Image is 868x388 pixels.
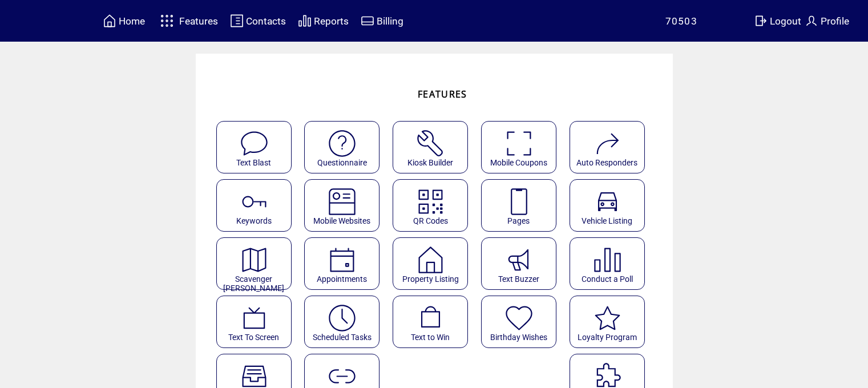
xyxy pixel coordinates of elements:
img: scheduled-tasks.svg [327,303,357,333]
span: Kiosk Builder [407,158,453,167]
a: Text Blast [216,121,299,173]
img: home.svg [103,14,116,28]
img: appointments.svg [327,245,357,275]
a: Keywords [216,179,299,232]
a: Mobile Coupons [481,121,564,173]
a: Reports [296,12,350,30]
img: text-blast.svg [239,128,269,159]
span: Pages [507,216,530,225]
img: contacts.svg [230,14,244,28]
span: Vehicle Listing [582,216,632,225]
a: Contacts [228,12,288,30]
a: Conduct a Poll [570,237,652,290]
span: Mobile Websites [313,216,370,225]
img: vehicle-listing.svg [592,187,623,217]
span: QR Codes [413,216,448,225]
a: Property Listing [393,237,475,290]
span: Text To Screen [228,333,279,342]
span: Text to Win [411,333,450,342]
a: Loyalty Program [570,296,652,348]
img: text-buzzer.svg [504,245,534,275]
a: Text to Win [393,296,475,348]
span: Questionnaire [317,158,367,167]
a: QR Codes [393,179,475,232]
a: Vehicle Listing [570,179,652,232]
a: Scheduled Tasks [304,296,387,348]
a: Appointments [304,237,387,290]
span: Appointments [317,274,367,284]
span: Conduct a Poll [582,274,633,284]
img: questionnaire.svg [327,128,357,159]
span: Loyalty Program [578,333,637,342]
span: Scavenger [PERSON_NAME] [223,274,284,293]
img: birthday-wishes.svg [504,303,534,333]
img: mobile-websites.svg [327,187,357,217]
span: Contacts [246,15,286,27]
img: auto-responders.svg [592,128,623,159]
a: Auto Responders [570,121,652,173]
span: Home [119,15,145,27]
span: Auto Responders [576,158,637,167]
img: landing-pages.svg [504,187,534,217]
span: FEATURES [418,88,467,100]
a: Kiosk Builder [393,121,475,173]
img: exit.svg [754,14,768,28]
a: Text Buzzer [481,237,564,290]
span: Billing [377,15,403,27]
a: Logout [752,12,803,30]
span: 70503 [665,15,698,27]
img: profile.svg [805,14,818,28]
img: property-listing.svg [415,245,446,275]
span: Text Blast [236,158,271,167]
img: chart.svg [298,14,312,28]
span: Property Listing [402,274,459,284]
span: Keywords [236,216,272,225]
span: Mobile Coupons [490,158,547,167]
a: Features [155,10,220,32]
img: text-to-win.svg [415,303,446,333]
a: Home [101,12,147,30]
span: Reports [314,15,349,27]
a: Text To Screen [216,296,299,348]
span: Logout [770,15,801,27]
span: Scheduled Tasks [313,333,372,342]
img: features.svg [157,11,177,30]
a: Pages [481,179,564,232]
img: qr.svg [415,187,446,217]
span: Birthday Wishes [490,333,547,342]
img: creidtcard.svg [361,14,374,28]
img: coupons.svg [504,128,534,159]
span: Profile [821,15,849,27]
a: Mobile Websites [304,179,387,232]
span: Text Buzzer [498,274,539,284]
img: loyalty-program.svg [592,303,623,333]
a: Profile [803,12,851,30]
img: text-to-screen.svg [239,303,269,333]
img: poll.svg [592,245,623,275]
img: scavenger.svg [239,245,269,275]
img: keywords.svg [239,187,269,217]
a: Billing [359,12,405,30]
a: Questionnaire [304,121,387,173]
span: Features [179,15,218,27]
img: tool%201.svg [415,128,446,159]
a: Scavenger [PERSON_NAME] [216,237,299,290]
a: Birthday Wishes [481,296,564,348]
